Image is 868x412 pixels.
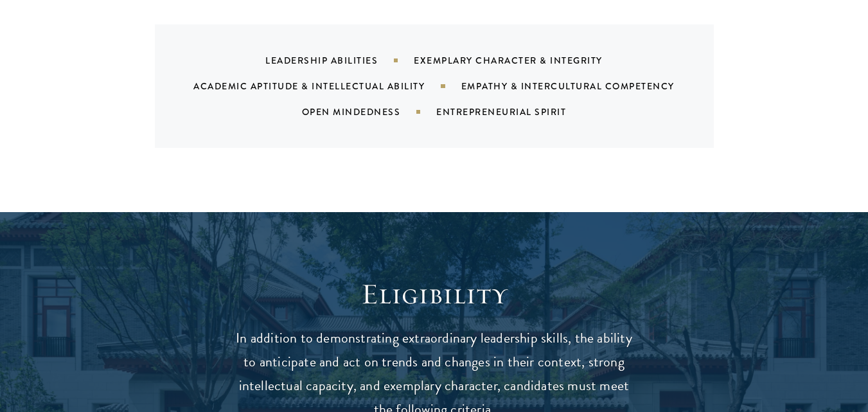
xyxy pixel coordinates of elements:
div: Entrepreneurial Spirit [436,105,598,118]
h2: Eligibility [235,276,633,312]
div: Exemplary Character & Integrity [414,54,635,67]
div: Academic Aptitude & Intellectual Ability [193,80,461,93]
div: Open Mindedness [302,105,437,118]
div: Leadership Abilities [265,54,414,67]
div: Empathy & Intercultural Competency [461,80,707,93]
